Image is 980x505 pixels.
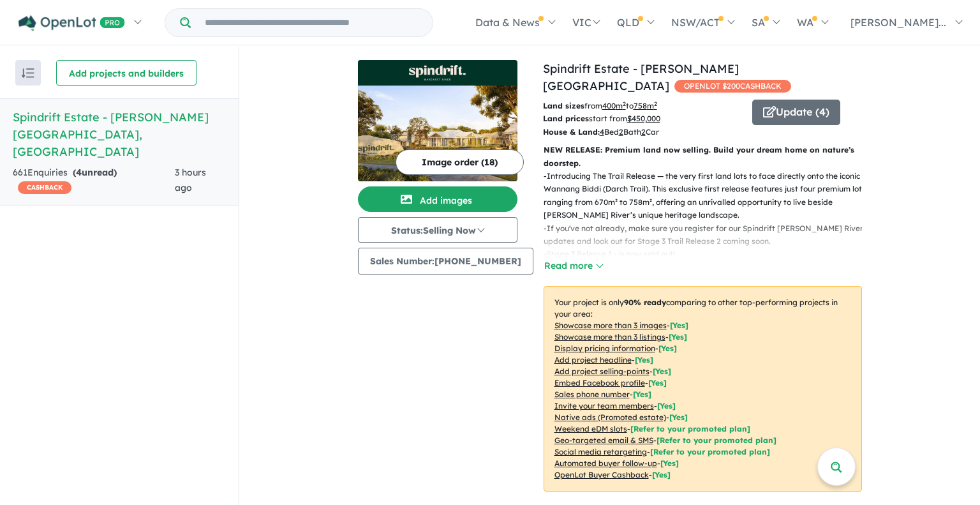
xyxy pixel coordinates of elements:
b: 90 % ready [624,298,666,307]
button: Image order (18) [396,149,524,175]
span: CASHBACK [18,181,71,194]
p: - If you've not already, make sure you register for our Spindrift [PERSON_NAME] River updates and... [544,222,872,248]
span: OPENLOT $ 200 CASHBACK [674,80,791,93]
u: 4 [600,127,604,137]
span: [ Yes ] [670,320,688,330]
b: House & Land: [543,127,600,137]
div: 661 Enquir ies [13,165,175,196]
img: Spindrift Estate - Margaret River [358,86,517,181]
a: Spindrift Estate - Margaret River LogoSpindrift Estate - Margaret River [358,60,517,181]
span: to [626,101,657,110]
u: OpenLot Buyer Cashback [554,470,649,479]
strong: ( unread) [73,167,117,178]
u: 400 m [602,101,626,110]
span: [ Yes ] [648,378,667,388]
button: Read more [544,259,604,273]
u: Geo-targeted email & SMS [554,435,653,445]
input: Try estate name, suburb, builder or developer [193,9,430,36]
img: Openlot PRO Logo White [19,15,125,31]
span: [PERSON_NAME]... [850,16,946,29]
u: Automated buyer follow-up [554,458,657,468]
span: [ Yes ] [635,355,653,365]
button: Status:Selling Now [358,217,517,243]
a: Spindrift Estate - [PERSON_NAME][GEOGRAPHIC_DATA] [543,61,739,93]
p: from [543,100,743,112]
button: Update (4) [752,100,840,125]
span: [Yes] [660,458,679,468]
span: [ Yes ] [669,332,687,342]
u: Add project selling-points [554,366,650,376]
span: [Yes] [669,412,688,422]
span: [Refer to your promoted plan] [657,435,776,445]
u: 2 [641,127,646,137]
span: [ Yes ] [657,401,676,411]
u: Display pricing information [554,343,655,353]
u: Social media retargeting [554,447,647,456]
p: - Introducing The Trail Release — the very first land lots to face directly onto the iconic Wanna... [544,170,872,222]
p: - Stage 3 Release 1 - is now sold out! Stage 3 Release 2 - is now sold out! Stage 3 Release 3 - i... [544,248,872,326]
button: Add projects and builders [56,60,197,86]
h5: Spindrift Estate - [PERSON_NAME][GEOGRAPHIC_DATA] , [GEOGRAPHIC_DATA] [13,109,226,160]
b: Land sizes [543,101,584,110]
p: NEW RELEASE: Premium land now selling. Build your dream home on nature’s doorstep. [544,144,862,170]
img: Spindrift Estate - Margaret River Logo [363,65,512,80]
u: Showcase more than 3 listings [554,332,665,342]
u: Showcase more than 3 images [554,320,667,330]
span: [Yes] [652,470,671,479]
span: [ Yes ] [658,343,677,353]
img: sort.svg [22,68,34,78]
u: $ 450,000 [627,114,660,123]
span: 3 hours ago [175,167,206,193]
span: [ Yes ] [653,366,671,376]
button: Sales Number:[PHONE_NUMBER] [358,248,533,275]
sup: 2 [654,100,657,107]
u: Invite your team members [554,401,654,411]
u: 2 [619,127,623,137]
p: Your project is only comparing to other top-performing projects in your area: - - - - - - - - - -... [544,286,862,492]
button: Add images [358,186,517,212]
u: Native ads (Promoted estate) [554,412,666,422]
span: [Refer to your promoted plan] [650,447,770,456]
u: Add project headline [554,355,632,365]
u: Embed Facebook profile [554,378,645,388]
u: 758 m [634,101,657,110]
u: Weekend eDM slots [554,424,627,433]
span: [Refer to your promoted plan] [630,424,750,433]
p: Bed Bath Car [543,126,743,139]
u: Sales phone number [554,389,630,399]
span: [ Yes ] [633,389,651,399]
span: 4 [76,167,82,178]
p: start from [543,112,743,125]
b: Land prices [543,114,589,123]
sup: 2 [623,100,626,107]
